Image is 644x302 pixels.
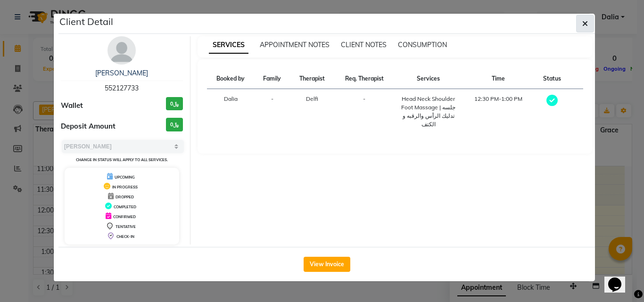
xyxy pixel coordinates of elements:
[395,69,463,89] th: Services
[115,175,135,180] span: UPCOMING
[334,89,395,135] td: -
[306,95,318,102] span: Delfi
[76,157,168,162] small: Change in status will apply to all services.
[116,234,134,239] span: CHECK-IN
[341,41,387,49] span: CLIENT NOTES
[255,89,290,135] td: -
[462,69,534,89] th: Time
[534,69,570,89] th: Status
[105,84,139,92] span: 552127733
[462,89,534,135] td: 12:30 PM-1:00 PM
[255,69,290,89] th: Family
[398,41,447,49] span: CONSUMPTION
[107,36,136,65] img: avatar
[290,69,334,89] th: Therapist
[209,37,248,54] span: SERVICES
[334,69,395,89] th: Req. Therapist
[59,15,113,29] h5: Client Detail
[166,118,183,131] h3: ﷼0
[260,41,330,49] span: APPOINTMENT NOTES
[207,89,255,135] td: Dalia
[116,195,134,199] span: DROPPED
[95,69,148,77] a: [PERSON_NAME]
[604,264,635,293] iframe: chat widget
[166,97,183,111] h3: ﷼0
[116,224,136,229] span: TENTATIVE
[61,100,83,111] span: Wallet
[114,204,136,209] span: COMPLETED
[207,69,255,89] th: Booked by
[112,185,138,189] span: IN PROGRESS
[304,257,350,272] button: View Invoice
[113,214,136,219] span: CONFIRMED
[61,121,116,132] span: Deposit Amount
[400,95,457,129] div: Head Neck Shoulder Foot Massage | جلسه تدليك الرأس والرقبه و الكتف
